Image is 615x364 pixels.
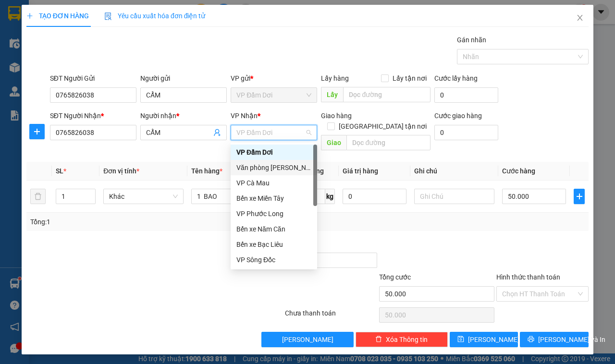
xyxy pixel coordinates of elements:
span: kg [325,189,335,204]
div: Bến xe Miền Tây [231,191,317,206]
label: Cước lấy hàng [434,74,478,82]
div: Bến xe Miền Tây [236,193,311,204]
div: Bến xe Năm Căn [231,221,317,237]
div: VP Cà Mau [231,175,317,191]
div: Bến xe Năm Căn [236,224,311,234]
div: VP gửi [231,73,317,84]
button: Close [566,5,593,32]
div: Văn phòng [PERSON_NAME] [236,162,311,173]
input: Cước giao hàng [434,125,498,140]
span: Giao hàng [321,112,352,120]
span: Giá trị hàng [343,167,378,175]
span: [PERSON_NAME] [468,334,519,345]
span: user-add [213,129,221,136]
div: Chưa thanh toán [284,308,378,325]
span: delete [375,336,382,343]
div: VP Sông Đốc [236,255,311,265]
input: Ghi Chú [414,189,494,204]
span: Yêu cầu xuất hóa đơn điện tử [104,12,206,20]
input: VD: Bàn, Ghế [191,189,271,204]
span: VP Đầm Dơi [236,125,311,140]
button: save[PERSON_NAME] [450,332,518,347]
span: Cước hàng [502,167,535,175]
span: Lấy hàng [321,74,349,82]
div: VP Phước Long [236,208,311,219]
div: VP Đầm Dơi [231,145,317,160]
div: VP Đầm Dơi [236,147,311,158]
span: environment [55,23,63,31]
span: TẠO ĐƠN HÀNG [26,12,89,20]
span: printer [528,336,534,343]
span: VP Nhận [231,112,258,120]
img: icon [104,12,112,20]
div: Người gửi [140,73,227,84]
button: plus [574,189,585,204]
span: [GEOGRAPHIC_DATA] tận nơi [335,121,430,132]
span: Đơn vị tính [103,167,139,175]
span: save [457,336,464,343]
b: GỬI : VP Đầm Dơi [4,60,108,76]
span: VP Đầm Dơi [236,88,311,102]
span: [PERSON_NAME] [282,334,333,345]
div: SĐT Người Nhận [50,110,136,121]
span: SL [56,167,63,175]
button: printer[PERSON_NAME] và In [520,332,589,347]
li: 85 [PERSON_NAME] [4,21,183,33]
button: deleteXóa Thông tin [356,332,448,347]
span: plus [30,128,44,135]
span: Lấy tận nơi [389,73,430,84]
button: plus [29,124,45,139]
button: [PERSON_NAME] [261,332,354,347]
span: [PERSON_NAME] và In [538,334,605,345]
input: Cước lấy hàng [434,87,498,103]
div: VP Sông Đốc [231,252,317,267]
button: delete [30,189,46,204]
span: Lấy [321,87,343,102]
span: Giao [321,135,346,150]
div: Tổng: 1 [30,217,238,227]
label: Cước giao hàng [434,112,482,120]
div: Bến xe Bạc Liêu [236,239,311,250]
div: Văn phòng Hồ Chí Minh [231,160,317,175]
div: SĐT Người Gửi [50,73,136,84]
span: Khác [109,189,178,204]
div: VP Cà Mau [236,178,311,188]
label: Gán nhãn [457,36,486,44]
div: Người nhận [140,110,227,121]
span: Tên hàng [191,167,222,175]
label: Hình thức thanh toán [496,273,560,281]
input: Dọc đường [343,87,430,102]
span: plus [574,193,584,200]
span: Tổng cước [379,273,411,281]
span: phone [55,35,63,43]
input: Dọc đường [346,135,430,150]
div: VP Phước Long [231,206,317,221]
span: close [576,14,584,22]
span: plus [26,12,33,19]
input: 0 [343,189,406,204]
li: 02839.63.63.63 [4,33,183,45]
th: Ghi chú [410,162,498,181]
span: Xóa Thông tin [386,334,428,345]
div: Bến xe Bạc Liêu [231,237,317,252]
b: [PERSON_NAME] [55,6,136,18]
